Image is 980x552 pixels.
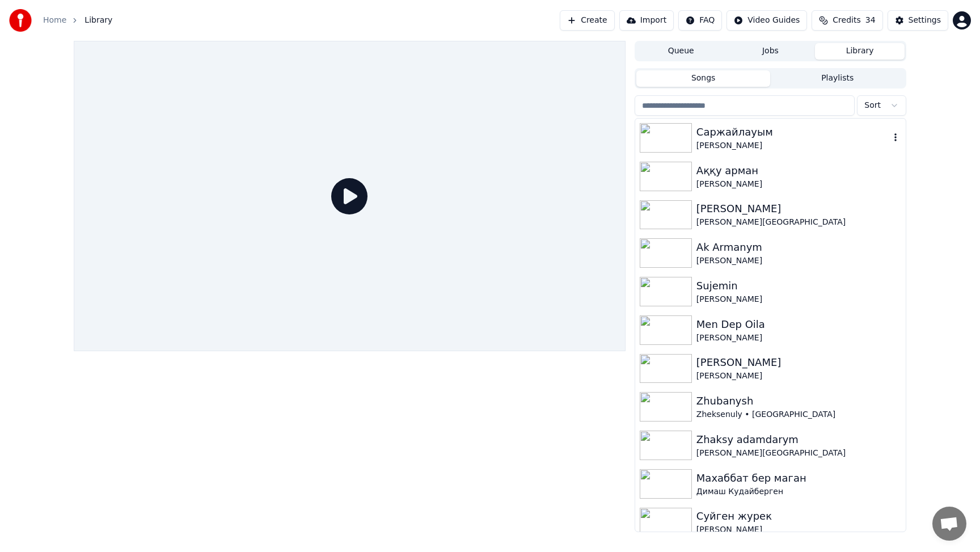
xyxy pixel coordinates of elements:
[833,15,860,26] span: Credits
[696,317,901,332] div: Men Dep Oila
[696,448,901,459] div: [PERSON_NAME][GEOGRAPHIC_DATA]
[85,15,112,26] span: Library
[9,9,32,32] img: youka
[888,10,948,31] button: Settings
[696,486,901,498] div: Димаш Кудайберген
[696,409,901,420] div: Zheksenuly • [GEOGRAPHIC_DATA]
[696,524,901,536] div: [PERSON_NAME]
[696,124,890,140] div: Саржайлауым
[696,370,901,382] div: [PERSON_NAME]
[696,355,901,370] div: [PERSON_NAME]
[815,43,905,60] button: Library
[696,239,901,255] div: Ak Armanym
[696,508,901,524] div: Суйген журек
[696,217,901,228] div: [PERSON_NAME][GEOGRAPHIC_DATA]
[696,179,901,190] div: [PERSON_NAME]
[560,10,615,31] button: Create
[909,15,941,26] div: Settings
[636,43,726,60] button: Queue
[43,15,112,26] nav: breadcrumb
[864,100,881,111] span: Sort
[696,201,901,217] div: [PERSON_NAME]
[696,140,890,151] div: [PERSON_NAME]
[696,278,901,294] div: Sujemin
[770,70,905,87] button: Playlists
[696,432,901,448] div: Zhaksy adamdarym
[696,163,901,179] div: Аққу арман
[636,70,771,87] button: Songs
[696,470,901,486] div: Махаббат бер маган
[726,43,816,60] button: Jobs
[812,10,882,31] button: Credits34
[696,332,901,344] div: [PERSON_NAME]
[696,294,901,305] div: [PERSON_NAME]
[865,15,876,26] span: 34
[726,10,807,31] button: Video Guides
[619,10,674,31] button: Import
[696,393,901,409] div: Zhubanysh
[932,507,966,541] a: Open chat
[696,255,901,267] div: [PERSON_NAME]
[678,10,722,31] button: FAQ
[43,15,66,26] a: Home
